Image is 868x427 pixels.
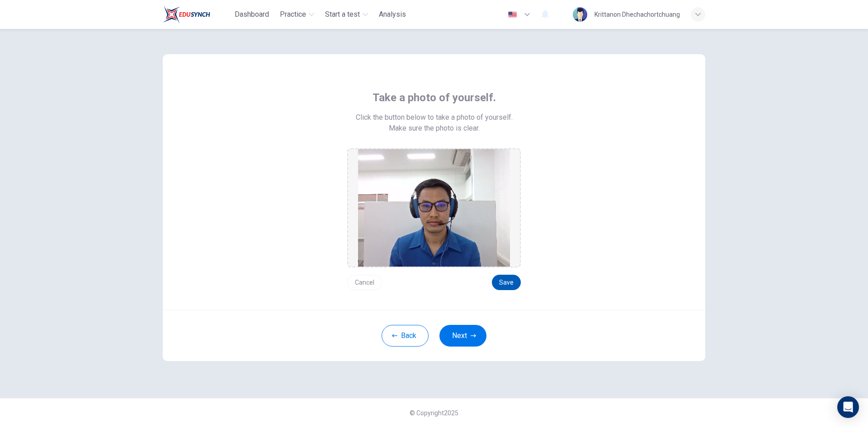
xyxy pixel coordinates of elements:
[507,11,518,18] img: en
[439,325,486,347] button: Next
[389,123,480,134] span: Make sure the photo is clear.
[379,9,406,20] span: Analysis
[410,409,458,417] span: © Copyright 2025
[573,7,587,22] img: Profile picture
[235,9,269,20] span: Dashboard
[321,6,372,23] button: Start a test
[347,275,382,290] button: Cancel
[280,9,306,20] span: Practice
[837,396,859,418] div: Open Intercom Messenger
[375,6,410,23] button: Analysis
[356,112,513,123] span: Click the button below to take a photo of yourself.
[325,9,360,20] span: Start a test
[492,275,521,290] button: Save
[594,9,680,20] div: Krittanon Dhechachortchuang
[276,6,318,23] button: Practice
[373,90,496,105] span: Take a photo of yourself.
[231,6,273,23] button: Dashboard
[358,149,510,267] img: preview screemshot
[163,5,231,23] a: Train Test logo
[163,5,210,23] img: Train Test logo
[382,325,429,347] button: Back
